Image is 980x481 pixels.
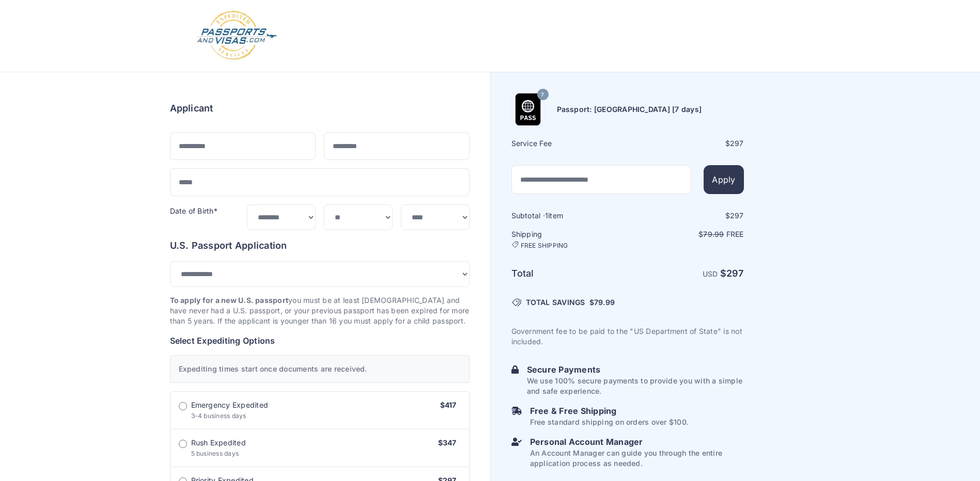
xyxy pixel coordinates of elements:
span: Emergency Expedited [191,400,269,410]
span: 297 [730,139,744,148]
span: 297 [726,268,744,279]
p: you must be at least [DEMOGRAPHIC_DATA] and have never had a U.S. passport, or your previous pass... [170,295,470,326]
strong: To apply for a new U.S. passport [170,296,289,304]
span: $ [589,297,615,308]
h6: U.S. Passport Application [170,238,470,253]
span: 297 [730,211,744,220]
p: We use 100% secure payments to provide you with a simple and safe experience. [527,376,744,396]
span: 1 [545,211,548,220]
h6: Select Expediting Options [170,334,470,347]
h6: Secure Payments [527,363,744,376]
span: $417 [440,400,457,409]
h6: Shipping [511,229,627,250]
span: 5 business days [191,450,239,457]
h6: Subtotal · item [511,211,627,221]
p: Free standard shipping on orders over $100. [530,417,689,427]
span: $347 [438,438,457,447]
img: Product Name [512,93,544,125]
span: Free [726,230,744,238]
h6: Service Fee [511,138,627,149]
span: FREE SHIPPING [521,242,568,250]
div: $ [629,138,744,149]
p: Government fee to be paid to the "US Department of State" is not included. [511,326,744,347]
span: 79.99 [594,298,615,307]
div: Expediting times start once documents are received. [170,355,470,383]
h6: Personal Account Manager [530,436,744,448]
h6: Passport: [GEOGRAPHIC_DATA] [7 days] [557,104,702,115]
span: TOTAL SAVINGS [526,297,585,308]
button: Apply [704,165,743,194]
span: 7 [541,88,544,102]
h6: Applicant [170,101,213,116]
strong: $ [720,268,744,279]
p: An Account Manager can guide you through the entire application process as needed. [530,448,744,469]
span: Rush Expedited [191,438,246,448]
div: $ [629,211,744,221]
h6: Free & Free Shipping [530,405,689,417]
label: Date of Birth* [170,206,217,215]
img: Logo [196,10,278,61]
span: 3-4 business days [191,412,246,420]
span: 79.99 [703,230,724,238]
p: $ [629,229,744,239]
span: USD [703,269,718,278]
h6: Total [511,266,627,281]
